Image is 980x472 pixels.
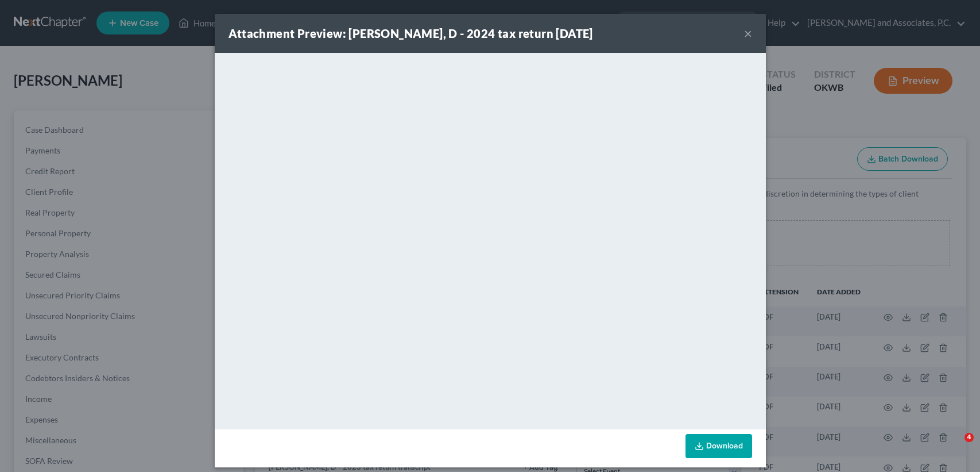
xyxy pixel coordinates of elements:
[685,434,752,458] a: Download
[228,26,593,40] strong: Attachment Preview: [PERSON_NAME], D - 2024 tax return [DATE]
[744,26,752,40] button: ×
[215,53,766,427] iframe: <object ng-attr-data='[URL][DOMAIN_NAME]' type='application/pdf' width='100%' height='650px'></ob...
[941,433,969,461] iframe: Intercom live chat
[964,433,974,442] span: 4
